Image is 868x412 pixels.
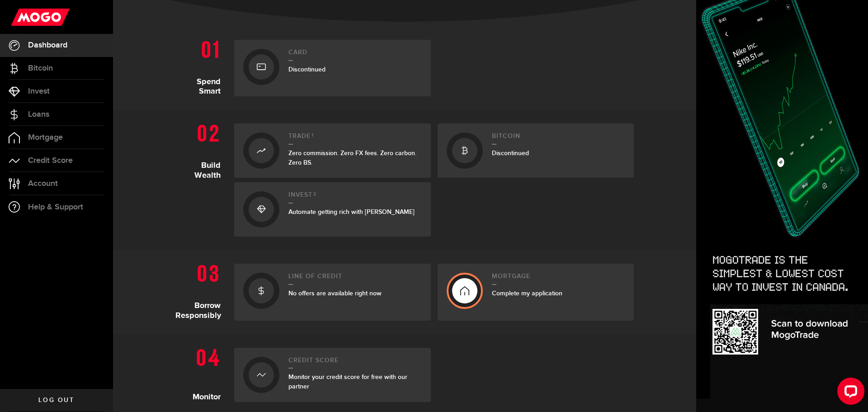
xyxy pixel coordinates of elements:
[175,35,227,96] h1: Spend Smart
[234,123,431,178] a: Trade1Zero commission. Zero FX fees. Zero carbon. Zero BS.
[313,191,316,197] sup: 2
[28,64,53,72] span: Bitcoin
[28,87,50,95] span: Invest
[438,123,634,178] a: BitcoinDiscontinued
[28,180,58,188] span: Account
[492,273,625,285] h2: Mortgage
[28,41,67,49] span: Dashboard
[492,133,625,145] h2: Bitcoin
[492,149,529,157] span: Discontinued
[175,259,227,320] h1: Borrow Responsibly
[38,397,74,403] span: Log out
[28,110,49,118] span: Loans
[492,289,562,297] span: Complete my application
[288,289,382,297] span: No offers are available right now
[28,203,83,211] span: Help & Support
[28,156,73,165] span: Credit Score
[311,133,314,138] sup: 1
[288,373,407,390] span: Monitor your credit score for free with our partner
[830,374,868,412] iframe: LiveChat chat widget
[175,343,227,402] h1: Monitor
[288,273,422,285] h2: Line of credit
[234,40,431,96] a: CardDiscontinued
[288,133,422,145] h2: Trade
[288,191,422,204] h2: Invest
[234,182,431,237] a: Invest2Automate getting rich with [PERSON_NAME]
[288,208,415,216] span: Automate getting rich with [PERSON_NAME]
[438,264,634,320] a: MortgageComplete my application
[288,49,422,61] h2: Card
[28,133,63,142] span: Mortgage
[288,66,325,73] span: Discontinued
[234,348,431,402] a: Credit ScoreMonitor your credit score for free with our partner
[175,119,227,237] h1: Build Wealth
[288,357,422,369] h2: Credit Score
[288,149,416,166] span: Zero commission. Zero FX fees. Zero carbon. Zero BS.
[234,264,431,320] a: Line of creditNo offers are available right now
